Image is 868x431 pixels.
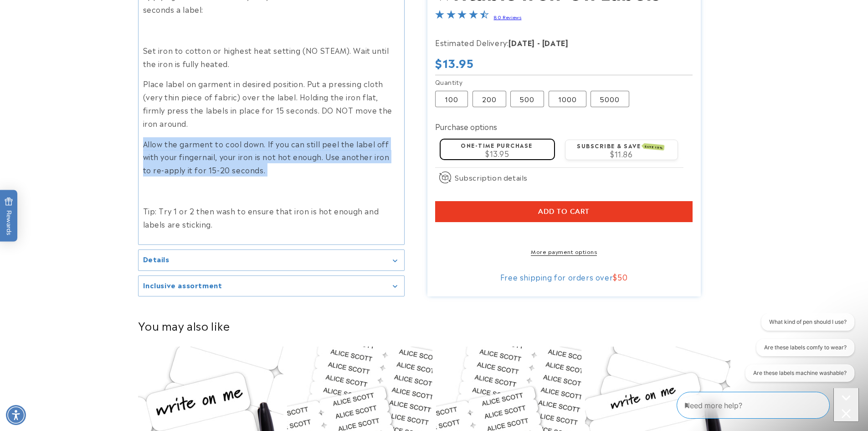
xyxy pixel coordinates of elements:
span: 50 [617,271,627,282]
iframe: Sign Up via Text for Offers [7,358,115,385]
strong: - [537,37,540,48]
label: 5000 [591,91,629,107]
iframe: Gorgias live chat conversation starters [739,313,859,390]
span: $13.95 [485,148,509,159]
p: Estimated Delivery: [435,36,663,49]
a: More payment options [435,247,693,255]
p: Set iron to cotton or highest heat setting (NO STEAM). Wait until the iron is fully heated. [143,44,400,70]
h2: You may also like [138,318,730,332]
span: 4.3-star overall rating [435,11,489,22]
label: 200 [473,91,506,107]
span: $11.86 [610,148,633,159]
span: Subscription details [455,172,528,183]
p: Tip: Try 1 or 2 then wash to ensure that iron is hot enough and labels are sticking. [143,204,400,231]
h2: Details [143,254,169,264]
label: 100 [435,91,468,107]
span: Rewards [5,197,13,235]
span: SAVE 15% [643,143,665,151]
strong: [DATE] [508,37,535,48]
span: $ [613,271,617,282]
button: Add to cart [435,201,693,222]
iframe: Gorgias Floating Chat [677,388,859,422]
summary: Details [139,250,404,270]
legend: Quantity [435,78,463,87]
label: Purchase options [435,121,497,132]
span: Add to cart [538,208,590,216]
a: 80 Reviews - open in a new tab [493,14,521,20]
summary: Inclusive assortment [139,276,404,296]
div: Free shipping for orders over [435,272,693,281]
div: Accessibility Menu [6,405,26,425]
span: $13.95 [435,54,474,71]
label: 1000 [549,91,586,107]
label: One-time purchase [461,141,533,149]
label: 500 [510,91,544,107]
label: Subscribe & save [577,141,664,150]
h2: Inclusive assortment [143,280,222,290]
strong: [DATE] [542,37,569,48]
p: Place label on garment in desired position. Put a pressing cloth (very thin piece of fabric) over... [143,77,400,130]
p: Allow the garment to cool down. If you can still peel the label off with your fingernail, your ir... [143,137,400,177]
